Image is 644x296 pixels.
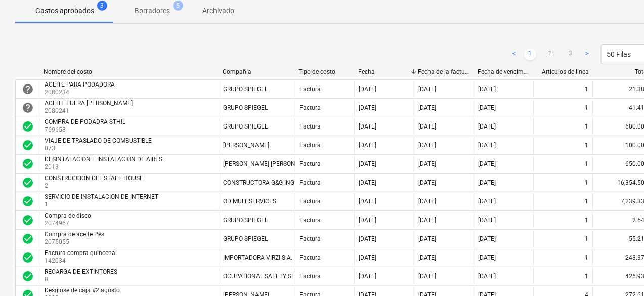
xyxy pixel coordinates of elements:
[359,86,376,93] div: [DATE]
[359,142,376,149] div: [DATE]
[22,233,34,245] div: La factura fue aprobada
[22,120,34,133] span: check_circle
[508,48,520,60] a: Previous page
[223,160,317,167] div: [PERSON_NAME] [PERSON_NAME]
[359,179,376,186] div: [DATE]
[299,273,321,280] div: Factura
[418,104,436,111] div: [DATE]
[359,235,376,242] div: [DATE]
[299,104,321,111] div: Factura
[45,81,115,88] div: ACEITE PARA PODADORA
[22,158,34,170] span: check_circle
[22,270,34,282] span: check_circle
[223,123,268,130] div: GRUPO SPIEGEL
[299,254,321,261] div: Factura
[359,68,410,75] div: Fecha
[45,156,162,163] div: DESINTALACION E INSTALACION DE AIRES
[299,142,321,149] div: Factura
[585,273,588,280] div: 1
[418,68,469,75] div: Fecha de la factura
[418,179,436,186] div: [DATE]
[359,123,376,130] div: [DATE]
[22,233,34,245] span: check_circle
[299,68,351,75] div: Tipo de costo
[223,217,268,224] div: GRUPO SPIEGEL
[22,83,34,95] div: La factura está esperando una aprobación.
[359,160,376,167] div: [DATE]
[478,254,496,261] div: [DATE]
[45,100,133,107] div: ACEITE FUERA [PERSON_NAME]
[223,273,325,280] div: OCUPATIONAL SAFETY SERVICE, S.A.
[418,123,436,130] div: [DATE]
[478,142,496,149] div: [DATE]
[299,198,321,205] div: Factura
[45,231,104,238] div: Compra de aceite Pes
[45,200,160,209] p: 1
[45,175,143,182] div: CONSTRUCCION DEL STAFF HOUSE
[299,86,321,93] div: Factura
[359,198,376,205] div: [DATE]
[585,160,588,167] div: 1
[418,198,436,205] div: [DATE]
[22,195,34,207] div: La factura fue aprobada
[135,6,170,16] p: Borradores
[585,217,588,224] div: 1
[299,160,321,167] div: Factura
[45,88,117,97] p: 2080234
[22,102,34,114] span: help
[45,193,158,200] div: SERVICIO DE INSTALACION DE INTERNET
[585,179,588,186] div: 1
[418,273,436,280] div: [DATE]
[45,107,135,115] p: 2080241
[22,120,34,133] div: La factura fue aprobada
[45,163,164,172] p: 2013
[478,179,496,186] div: [DATE]
[299,179,321,186] div: Factura
[45,182,145,190] p: 2
[45,137,152,144] div: VIAJE DE TRASLADO DE COMBUSTIBLE
[585,254,588,261] div: 1
[524,48,536,60] a: Page 1 is your current page
[223,198,276,205] div: OD MULTISERVICES
[22,158,34,170] div: La factura fue aprobada
[223,68,291,75] div: Compañía
[45,249,117,257] div: Factura compra quincenal
[22,251,34,264] div: La factura fue aprobada
[478,273,496,280] div: [DATE]
[585,235,588,242] div: 1
[223,86,268,93] div: GRUPO SPIEGEL
[22,270,34,282] div: La factura fue aprobada
[35,6,94,16] p: Gastos aprobados
[565,48,577,60] a: Page 3
[45,144,154,153] p: 073
[22,251,34,264] span: check_circle
[223,104,268,111] div: GRUPO SPIEGEL
[22,177,34,189] span: check_circle
[478,68,529,75] div: Fecha de vencimiento
[22,195,34,207] span: check_circle
[418,142,436,149] div: [DATE]
[418,254,436,261] div: [DATE]
[359,104,376,111] div: [DATE]
[418,235,436,242] div: [DATE]
[223,142,269,149] div: [PERSON_NAME]
[22,139,34,151] span: check_circle
[45,268,117,275] div: RECARGA DE EXTINTORES
[478,217,496,224] div: [DATE]
[22,177,34,189] div: La factura fue aprobada
[478,86,496,93] div: [DATE]
[418,217,436,224] div: [DATE]
[359,273,376,280] div: [DATE]
[418,160,436,167] div: [DATE]
[585,104,588,111] div: 1
[418,86,436,93] div: [DATE]
[223,254,292,261] div: IMPORTADORA VIRZI S.A.
[45,257,119,265] p: 142034
[581,48,593,60] a: Next page
[478,104,496,111] div: [DATE]
[45,118,125,125] div: COMPRA DE PODADRA STHIL
[299,123,321,130] div: Factura
[45,125,127,134] p: 769658
[223,235,268,242] div: GRUPO SPIEGEL
[544,48,556,60] a: Page 2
